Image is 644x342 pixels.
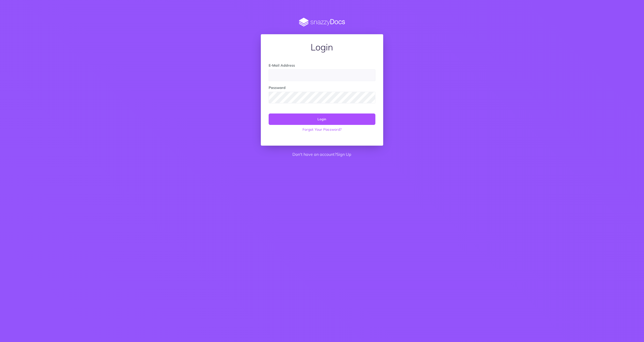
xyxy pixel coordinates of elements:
label: Password [269,85,286,90]
img: SnazzyDocs Logo [261,18,383,27]
button: Login [269,113,375,125]
p: Don't have an account? [261,151,383,158]
h1: Login [269,42,375,52]
a: Sign Up [336,152,351,157]
label: E-Mail Address [269,63,295,68]
a: Forgot Your Password? [269,125,375,134]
